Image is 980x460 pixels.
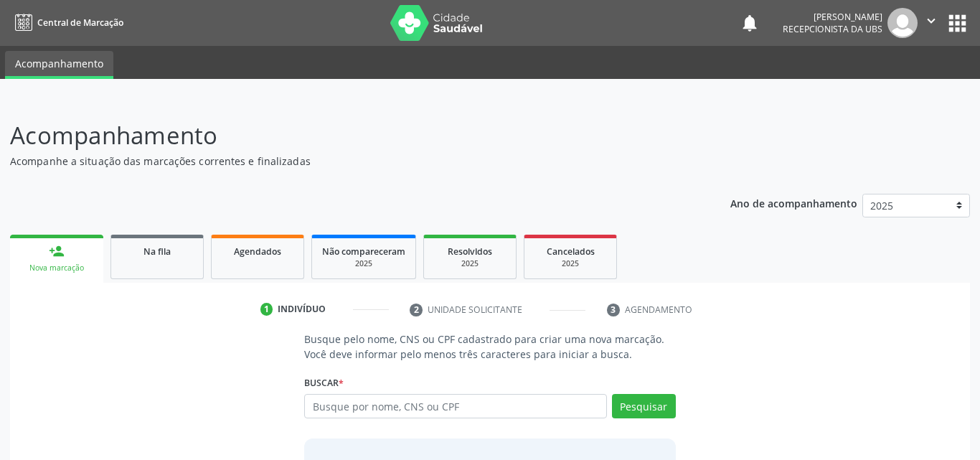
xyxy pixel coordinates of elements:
div: Indivíduo [278,303,326,316]
span: Resolvidos [448,245,492,258]
button: Pesquisar [612,394,676,418]
input: Busque por nome, CNS ou CPF [304,394,607,418]
a: Acompanhamento [5,51,113,79]
a: Central de Marcação [10,11,123,34]
span: Agendados [234,245,281,258]
span: Na fila [143,245,171,258]
span: Central de Marcação [37,17,123,29]
p: Ano de acompanhamento [730,194,857,212]
p: Busque pelo nome, CNS ou CPF cadastrado para criar uma nova marcação. Você deve informar pelo men... [304,332,676,362]
div: 2025 [322,258,405,269]
img: img [887,8,918,38]
i:  [923,13,939,29]
div: person_add [49,243,65,259]
label: Buscar [304,372,344,394]
span: Não compareceram [322,245,405,258]
div: [PERSON_NAME] [783,11,882,23]
span: Recepcionista da UBS [783,23,882,35]
button: apps [945,11,970,36]
div: 2025 [534,258,606,269]
div: 2025 [434,258,506,269]
button:  [918,8,945,38]
div: 1 [260,303,273,316]
span: Cancelados [547,245,595,258]
p: Acompanhe a situação das marcações correntes e finalizadas [10,154,682,169]
button: notifications [740,13,760,33]
div: Nova marcação [20,263,93,273]
p: Acompanhamento [10,118,682,154]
